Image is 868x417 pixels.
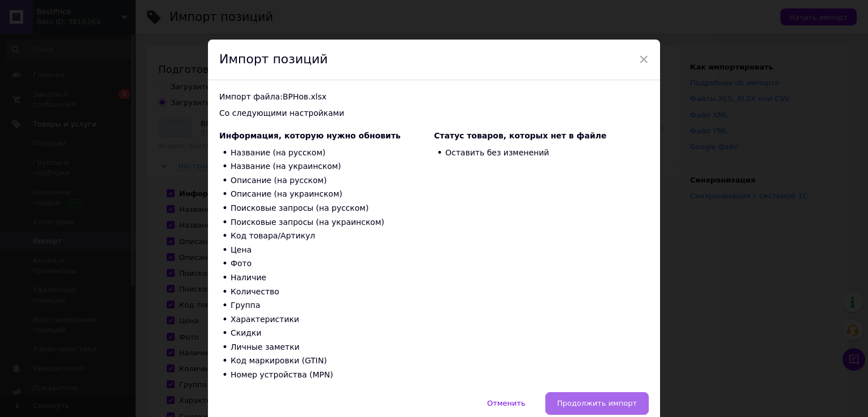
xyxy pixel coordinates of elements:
li: Номер устройства (MPN) [219,368,434,383]
span: × [639,50,649,69]
li: Количество [219,285,434,299]
li: Описание (на русском) [219,173,434,188]
li: Название (на русском) [219,146,434,160]
li: Название (на украинском) [219,160,434,174]
li: Поисковые запросы (на русском) [219,201,434,215]
div: Импорт файла: ВРНов.xlsx [219,92,649,103]
li: Наличие [219,271,434,285]
li: Описание (на украинском) [219,188,434,202]
li: Поисковые запросы (на украинском) [219,215,434,229]
li: Код маркировки (GTIN) [219,354,434,368]
button: Продолжить импорт [545,392,649,415]
li: Группа [219,299,434,313]
li: Цена [219,243,434,257]
span: Статус товаров, которых нет в файле [434,131,606,140]
li: Оставить без изменений [434,146,649,160]
div: Со следующими настройками [219,108,649,119]
div: Импорт позиций [208,40,660,80]
li: Личные заметки [219,340,434,354]
button: Отменить [475,392,537,415]
span: Информация, которую нужно обновить [219,131,401,140]
li: Фото [219,257,434,271]
li: Код товара/Артикул [219,229,434,244]
span: Продолжить импорт [557,399,637,407]
li: Скидки [219,327,434,341]
li: Характеристики [219,312,434,327]
span: Отменить [487,399,526,407]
